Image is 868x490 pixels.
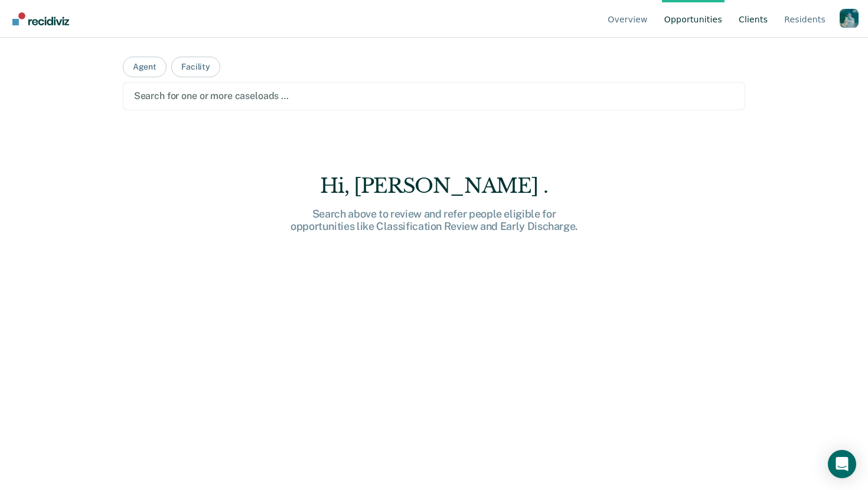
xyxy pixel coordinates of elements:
img: Recidiviz [12,12,69,25]
button: Agent [123,57,167,77]
button: Profile dropdown button [840,9,859,28]
button: Facility [171,57,220,77]
div: Open Intercom Messenger [828,450,856,478]
div: Search above to review and refer people eligible for opportunities like Classification Review and... [245,208,623,233]
div: Hi, [PERSON_NAME] . [245,174,623,198]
